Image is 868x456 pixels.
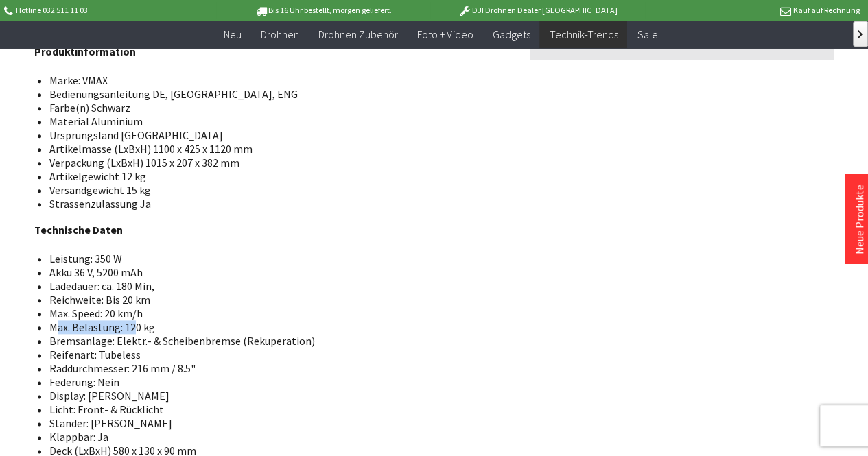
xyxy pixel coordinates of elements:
[49,361,487,375] li: Raddurchmesser: 216 mm / 8.5"
[49,197,487,211] li: Strassenzulassung Ja
[49,389,487,403] li: Display: [PERSON_NAME]
[637,27,657,41] span: Sale
[318,27,398,41] span: Drohnen Zubehör
[417,27,473,41] span: Foto + Video
[408,21,482,49] a: Foto + Video
[49,293,487,307] li: Reichweite: Bis 20 km
[49,142,487,156] li: Artikelmasse (LxBxH) 1100 x 425 x 1120 mm
[261,27,299,41] span: Drohnen
[216,2,430,19] p: Bis 16 Uhr bestellt, morgen geliefert.
[49,252,487,265] li: Leistung: 350 W
[430,2,644,19] p: DJI Drohnen Dealer [GEOGRAPHIC_DATA]
[645,2,859,19] p: Kauf auf Rechnung
[49,416,487,430] li: Ständer: [PERSON_NAME]
[49,265,487,279] li: Akku 36 V, 5200 mAh
[49,348,487,361] li: Reifenart: Tubeless
[1,2,215,19] p: Hotline 032 511 11 03
[49,101,487,115] li: Farbe(n) Schwarz
[852,184,866,254] a: Neue Produkte
[858,30,863,38] span: 
[539,21,627,49] a: Technik-Trends
[224,27,242,41] span: Neu
[49,183,487,197] li: Versandgewicht 15 kg
[549,27,618,41] span: Technik-Trends
[49,320,487,334] li: Max. Belastung: 120 kg
[34,45,136,58] strong: Produktinformation
[49,334,487,348] li: Bremsanlage: Elektr.- & Scheibenbremse (Rekuperation)
[309,21,408,49] a: Drohnen Zubehör
[49,156,487,169] li: Verpackung (LxBxH) 1015 x 207 x 382 mm
[49,375,487,389] li: Federung: Nein
[214,21,251,49] a: Neu
[49,403,487,416] li: Licht: Front- & Rücklicht
[49,87,487,101] li: Bedienungsanleitung DE, [GEOGRAPHIC_DATA], ENG
[49,115,487,128] li: Material Aluminium
[49,279,487,293] li: Ladedauer: ca. 180 Min,
[627,21,667,49] a: Sale
[49,169,487,183] li: Artikelgewicht 12 kg
[482,21,539,49] a: Gadgets
[251,21,309,49] a: Drohnen
[492,27,530,41] span: Gadgets
[49,128,487,142] li: Ursprungsland [GEOGRAPHIC_DATA]
[49,307,487,320] li: Max. Speed: 20 km/h
[49,430,487,444] li: Klappbar: Ja
[49,73,487,87] li: Marke: VMAX
[34,223,123,237] strong: Technische Daten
